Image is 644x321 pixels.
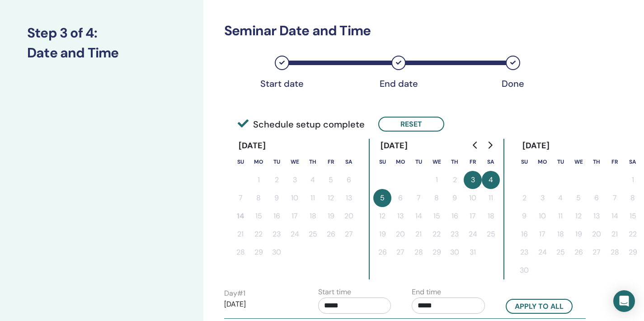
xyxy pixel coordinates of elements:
[286,225,304,243] button: 24
[27,25,176,41] h3: Step 3 of 4 :
[551,243,569,261] button: 25
[569,243,588,261] button: 26
[515,243,533,261] button: 23
[391,243,409,261] button: 27
[304,171,322,189] button: 4
[373,189,391,207] button: 5
[27,45,176,61] h3: Date and Time
[373,243,391,261] button: 26
[624,189,642,207] button: 8
[515,153,533,171] th: Sunday
[340,189,358,207] button: 13
[268,207,286,225] button: 16
[624,243,642,261] button: 29
[446,243,464,261] button: 30
[376,78,421,89] div: End date
[409,225,428,243] button: 21
[249,207,268,225] button: 15
[409,207,428,225] button: 14
[391,189,409,207] button: 6
[606,189,624,207] button: 7
[551,153,569,171] th: Tuesday
[446,189,464,207] button: 9
[464,153,482,171] th: Friday
[231,189,249,207] button: 7
[322,171,340,189] button: 5
[286,207,304,225] button: 17
[268,153,286,171] th: Tuesday
[428,207,446,225] button: 15
[409,243,428,261] button: 28
[515,207,533,225] button: 9
[304,207,322,225] button: 18
[515,225,533,243] button: 16
[515,139,557,153] div: [DATE]
[446,153,464,171] th: Thursday
[322,189,340,207] button: 12
[231,153,249,171] th: Sunday
[391,207,409,225] button: 13
[249,225,268,243] button: 22
[409,153,428,171] th: Tuesday
[588,225,606,243] button: 20
[304,189,322,207] button: 11
[322,225,340,243] button: 26
[606,153,624,171] th: Friday
[318,287,351,297] label: Start time
[373,153,391,171] th: Sunday
[515,189,533,207] button: 2
[340,153,358,171] th: Saturday
[428,243,446,261] button: 29
[231,139,273,153] div: [DATE]
[268,243,286,261] button: 30
[569,225,588,243] button: 19
[613,290,635,312] div: Open Intercom Messenger
[340,171,358,189] button: 6
[249,243,268,261] button: 29
[588,189,606,207] button: 6
[606,207,624,225] button: 14
[482,189,500,207] button: 11
[569,189,588,207] button: 5
[373,139,415,153] div: [DATE]
[409,189,428,207] button: 7
[606,243,624,261] button: 28
[322,153,340,171] th: Friday
[286,153,304,171] th: Wednesday
[624,225,642,243] button: 22
[340,225,358,243] button: 27
[606,225,624,243] button: 21
[249,153,268,171] th: Monday
[551,207,569,225] button: 11
[506,299,573,314] button: Apply to all
[464,225,482,243] button: 24
[464,207,482,225] button: 17
[588,243,606,261] button: 27
[533,207,551,225] button: 10
[533,153,551,171] th: Monday
[588,207,606,225] button: 13
[482,225,500,243] button: 25
[249,189,268,207] button: 8
[373,207,391,225] button: 12
[378,117,444,132] button: Reset
[533,225,551,243] button: 17
[231,207,249,225] button: 14
[249,171,268,189] button: 1
[224,288,245,299] label: Day # 1
[551,225,569,243] button: 18
[483,136,497,154] button: Go to next month
[412,287,441,297] label: End time
[231,225,249,243] button: 21
[428,153,446,171] th: Wednesday
[624,207,642,225] button: 15
[224,299,297,310] p: [DATE]
[588,153,606,171] th: Thursday
[391,153,409,171] th: Monday
[268,171,286,189] button: 2
[231,243,249,261] button: 28
[464,171,482,189] button: 3
[533,189,551,207] button: 3
[428,225,446,243] button: 22
[268,225,286,243] button: 23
